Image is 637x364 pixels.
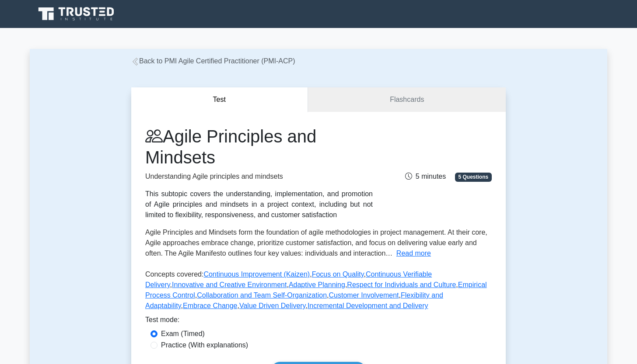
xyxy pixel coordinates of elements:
span: 5 minutes [405,173,446,180]
div: Test mode: [145,315,492,329]
p: Understanding Agile principles and mindsets [145,171,373,182]
a: Embrace Change [183,302,238,309]
div: This subtopic covers the understanding, implementation, and promotion of Agile principles and min... [145,189,373,220]
a: Collaboration and Team Self-Organization [197,291,327,299]
button: Test [131,87,308,112]
a: Focus on Quality [312,270,364,278]
a: Incremental Development and Delivery [308,302,428,309]
label: Exam (Timed) [161,329,205,339]
a: Customer Involvement [329,291,399,299]
label: Practice (With explanations) [161,340,248,350]
h1: Agile Principles and Mindsets [145,126,373,168]
a: Flashcards [308,87,506,112]
span: 5 Questions [455,173,492,181]
button: Read more [396,248,431,259]
a: Respect for Individuals and Culture [347,281,456,288]
a: Adaptive Planning [289,281,345,288]
p: Concepts covered: , , , , , , , , , , , , [145,269,492,315]
span: Agile Principles and Mindsets form the foundation of agile methodologies in project management. A... [145,229,487,257]
a: Value Driven Delivery [239,302,305,309]
a: Innovative and Creative Environment [172,281,287,288]
a: Continuous Improvement (Kaizen) [203,270,310,278]
a: Back to PMI Agile Certified Practitioner (PMI-ACP) [131,57,295,65]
